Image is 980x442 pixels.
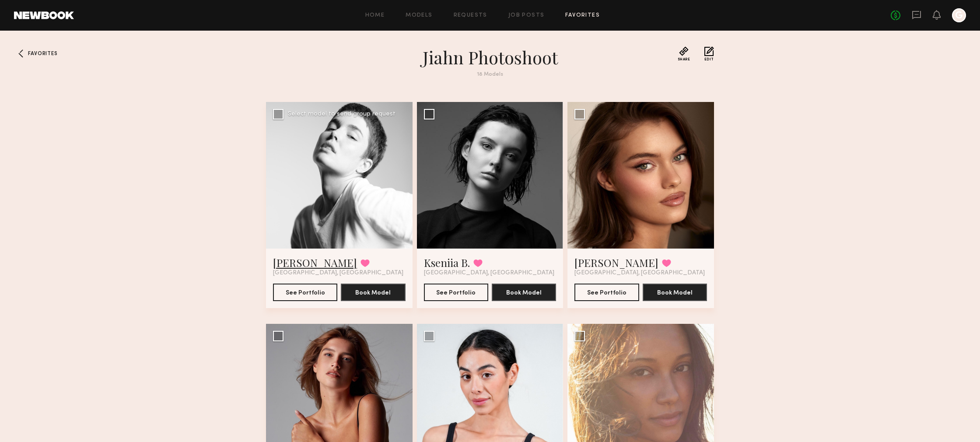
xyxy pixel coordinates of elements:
a: G [952,8,966,22]
div: 18 Models [332,72,647,77]
h1: Jiahn Photoshoot [332,46,647,68]
a: Home [365,13,385,18]
a: Book Model [341,288,405,296]
button: Book Model [492,284,556,301]
a: Book Model [492,288,556,296]
a: [PERSON_NAME] [273,256,357,270]
span: Edit [704,58,714,61]
button: See Portfolio [424,284,488,301]
a: [PERSON_NAME] [574,256,658,270]
span: [GEOGRAPHIC_DATA], [GEOGRAPHIC_DATA] [273,270,403,277]
button: See Portfolio [273,284,337,301]
div: Select model to send group request [288,111,395,117]
a: Favorites [565,13,600,18]
span: Share [678,58,690,61]
a: Kseniia B. [424,256,470,270]
a: Models [406,13,432,18]
span: Favorites [28,51,57,56]
a: Requests [454,13,487,18]
button: Share [678,46,690,61]
a: Job Posts [508,13,545,18]
button: Book Model [643,284,707,301]
a: Favorites [14,46,28,60]
span: [GEOGRAPHIC_DATA], [GEOGRAPHIC_DATA] [424,270,554,277]
span: [GEOGRAPHIC_DATA], [GEOGRAPHIC_DATA] [574,270,705,277]
button: Book Model [341,284,405,301]
a: Book Model [643,288,707,296]
button: See Portfolio [574,284,639,301]
button: Edit [704,46,714,61]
